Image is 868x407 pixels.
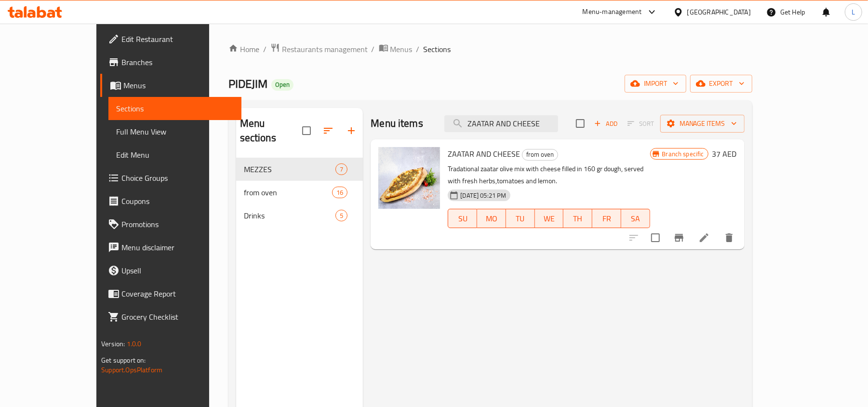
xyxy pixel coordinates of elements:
span: Upsell [121,265,234,276]
h6: 37 AED [712,147,737,161]
span: Restaurants management [282,43,368,55]
span: Drinks [244,210,336,221]
li: / [416,43,420,55]
span: Select all sections [296,121,317,141]
div: Drinks5 [236,204,363,227]
h2: Menu sections [240,116,303,145]
a: Full Menu View [108,120,241,143]
button: Branch-specific-item [668,226,691,249]
span: Manage items [668,118,737,130]
button: import [625,75,686,93]
button: TU [506,209,535,228]
span: 16 [333,188,347,197]
span: from oven [522,149,558,160]
a: Edit Restaurant [100,27,241,51]
a: Promotions [100,213,241,236]
div: from oven16 [236,181,363,204]
a: Sections [108,97,241,120]
span: Get support on: [101,354,146,366]
span: Add item [590,116,621,131]
span: Full Menu View [116,126,234,137]
li: / [372,43,375,55]
span: Select section first [621,116,660,131]
span: export [698,78,745,90]
span: FR [596,212,617,226]
span: TH [567,212,588,226]
a: Edit Menu [108,143,241,166]
span: Grocery Checklist [121,311,234,323]
span: Open [271,81,294,89]
div: MEZZES7 [236,158,363,181]
span: Select section [570,113,590,134]
a: Coupons [100,190,241,213]
span: Sections [116,103,234,114]
a: Support.OpsPlatform [101,364,162,376]
span: Branches [121,56,234,68]
button: WE [535,209,564,228]
span: import [632,78,679,90]
a: Home [228,43,259,55]
button: export [690,75,752,93]
span: L [852,7,855,17]
span: Select to update [645,228,666,248]
span: Menus [390,43,413,55]
button: Manage items [660,115,745,133]
span: from oven [244,187,332,198]
a: Upsell [100,259,241,282]
span: Branch specific [658,149,708,159]
a: Edit menu item [698,232,710,244]
div: items [335,163,347,175]
a: Choice Groups [100,166,241,190]
button: SU [448,209,477,228]
span: Menu disclaimer [121,242,234,253]
span: MO [481,212,502,226]
a: Menus [379,43,413,55]
span: 5 [336,211,347,220]
a: Branches [100,51,241,74]
span: Coverage Report [121,288,234,299]
a: Menus [100,74,241,97]
span: Add [593,118,619,129]
span: Promotions [121,218,234,230]
input: search [444,115,558,132]
button: Add section [340,119,363,142]
span: SA [625,212,646,226]
div: items [332,187,347,198]
nav: breadcrumb [228,43,752,55]
div: [GEOGRAPHIC_DATA] [687,7,751,17]
button: Add [590,116,621,131]
p: Tradational zaatar olive mix with cheese filled in 160 gr dough, served with fresh herbs,tomatoes... [448,163,650,187]
button: delete [718,226,741,249]
span: Sections [424,43,451,55]
span: Edit Menu [116,149,234,161]
span: SU [452,212,473,226]
a: Coverage Report [100,282,241,305]
span: PIDEJIM [228,73,267,95]
nav: Menu sections [236,154,363,231]
button: FR [592,209,621,228]
div: from oven [522,149,558,161]
li: / [263,43,267,55]
a: Restaurants management [270,43,368,55]
h2: Menu items [371,116,423,131]
a: Grocery Checklist [100,305,241,328]
img: ZAATAR AND CHEESE [378,147,440,209]
span: 7 [336,165,347,174]
div: items [335,210,347,221]
div: Open [271,79,294,91]
span: Menus [123,80,234,91]
div: Menu-management [583,6,642,18]
span: MEZZES [244,163,336,175]
span: Edit Restaurant [121,33,234,45]
span: 1.0.0 [127,338,142,350]
span: Coupons [121,195,234,207]
span: [DATE] 05:21 PM [456,191,510,200]
button: SA [621,209,650,228]
span: Choice Groups [121,172,234,184]
span: WE [539,212,560,226]
span: TU [510,212,531,226]
span: ZAATAR AND CHEESE [448,147,520,161]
